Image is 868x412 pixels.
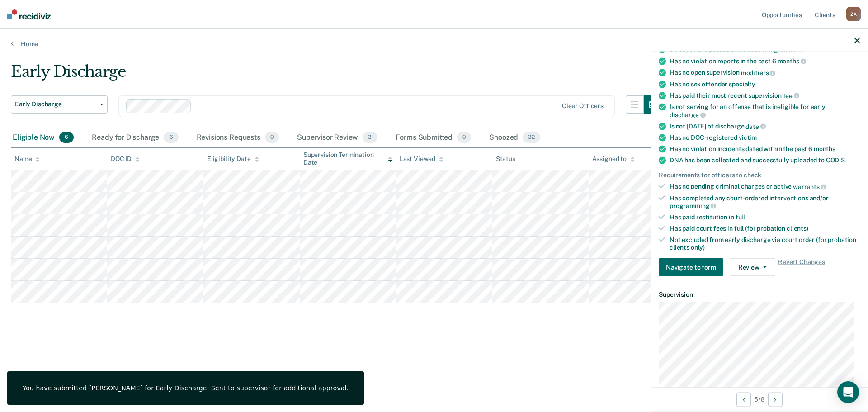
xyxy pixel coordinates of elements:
span: only) [691,243,705,251]
div: Revisions Requests [195,128,281,148]
div: Is not serving for an offense that is ineligible for early [670,103,860,118]
div: Has no DOC-registered [670,134,860,142]
div: Clear officers [562,102,604,110]
div: Name [14,155,40,163]
span: months [814,145,835,152]
span: 6 [59,132,74,143]
div: DNA has been collected and successfully uploaded to [670,156,860,164]
div: Supervisor Review [295,128,379,148]
div: Assigned to [592,155,635,163]
dt: Supervision [659,291,860,298]
span: victim [739,134,757,141]
div: Open Intercom Messenger [837,381,859,403]
div: Eligible Now [11,128,75,148]
div: DOC ID [111,155,140,163]
div: Not excluded from early discharge via court order (for probation clients [670,236,860,251]
span: fee [783,92,799,99]
div: Forms Submitted [394,128,473,148]
span: 6 [164,132,178,143]
button: Next Opportunity [768,392,783,407]
div: Has paid court fees in full (for probation [670,224,860,232]
div: Requirements for officers to check [659,171,860,179]
button: Navigate to form [659,258,723,276]
div: Is not [DATE] of discharge [670,122,860,130]
span: warrants [793,183,826,190]
span: 0 [265,132,279,143]
span: 0 [457,132,471,143]
div: Eligibility Date [207,155,259,163]
div: 5 / 8 [651,387,868,411]
div: Z A [846,7,861,21]
span: Early Discharge [15,100,96,108]
div: Early Discharge [11,62,662,88]
span: specialty [729,80,755,87]
div: Last Viewed [400,155,443,163]
div: Has no pending criminal charges or active [670,183,860,191]
div: Has no open supervision [670,69,860,77]
img: Recidiviz [7,9,51,19]
span: CODIS [826,156,845,164]
div: You have submitted [PERSON_NAME] for Early Discharge. Sent to supervisor for additional approval. [23,384,349,392]
div: Has no sex offender [670,80,860,88]
a: Navigate to form link [659,258,727,276]
div: Ready for Discharge [90,128,180,148]
div: Has no violation reports in the past 6 [670,57,860,65]
span: modifiers [741,69,776,76]
div: Has no violation incidents dated within the past 6 [670,145,860,153]
div: Supervision Termination Date [303,151,392,166]
button: Review [731,258,774,276]
div: Snoozed [487,128,542,148]
span: months [778,57,806,65]
span: 3 [363,132,377,143]
span: full [736,213,745,221]
div: Has paid restitution in [670,213,860,221]
span: clients) [787,224,808,232]
span: date [745,123,765,130]
div: Has paid their most recent supervision [670,91,860,99]
span: programming [670,202,716,209]
button: Previous Opportunity [736,392,751,407]
a: Home [11,40,857,48]
div: Status [496,155,515,163]
span: 32 [523,132,540,143]
div: Has completed any court-ordered interventions and/or [670,194,860,209]
span: Revert Changes [778,258,825,276]
span: discharge [670,111,706,118]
